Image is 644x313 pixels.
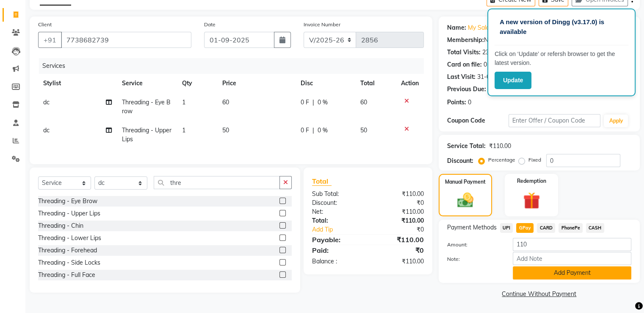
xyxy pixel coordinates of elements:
div: 0 [484,60,487,69]
th: Qty [177,74,217,93]
div: ₹110.00 [368,190,430,198]
span: PhonePe [558,223,583,233]
span: 0 F [301,126,309,135]
span: 1 [182,98,185,106]
div: Total: [306,216,368,225]
label: Note: [441,255,506,263]
span: CARD [537,223,555,233]
img: _gift.svg [518,190,545,211]
label: Manual Payment [445,178,486,186]
span: GPay [516,223,533,233]
div: 31-08-2025 [477,73,509,81]
span: Payment Methods [447,223,497,232]
span: Total [312,177,332,186]
div: Previous Due: [447,85,486,95]
div: Service Total: [447,142,486,151]
div: No Active Membership [447,36,631,45]
button: Apply [604,115,628,127]
input: Search by Name/Mobile/Email/Code [61,32,191,48]
div: ₹110.00 [368,207,430,216]
div: Paid: [306,245,368,255]
label: Invoice Number [304,21,340,28]
a: Continue Without Payment [440,290,638,299]
p: Click on ‘Update’ or refersh browser to get the latest version. [495,50,628,67]
span: Threading - Eye Brow [122,98,171,115]
div: ₹110.00 [368,216,430,225]
div: Name: [447,23,466,32]
span: 50 [360,126,367,134]
button: +91 [38,32,62,48]
div: Threading - Upper Lips [38,209,100,218]
div: ₹0 [368,245,430,255]
span: 60 [222,98,229,106]
div: Threading - Full Face [38,271,95,279]
div: Last Visit: [447,73,475,81]
div: Discount: [447,156,473,165]
th: Action [396,74,424,93]
div: ₹110.00 [489,142,511,151]
span: dc [43,126,50,134]
label: Date [204,21,216,28]
div: Card on file: [447,60,482,69]
div: Total Visits: [447,48,481,57]
input: Add Note [513,252,631,265]
label: Redemption [517,177,546,185]
label: Percentage [488,156,515,164]
div: Coupon Code [447,116,509,125]
span: 50 [222,126,229,134]
div: 238 [482,48,492,57]
span: CASH [586,223,604,233]
div: 0 [468,98,471,107]
label: Amount: [441,241,506,249]
div: Threading - Eye Brow [38,197,97,206]
div: Balance : [306,257,368,266]
div: ₹0 [368,198,430,207]
span: dc [43,98,50,106]
button: Update [495,72,531,89]
span: | [312,126,314,135]
span: 0 F [301,98,309,107]
span: Threading - Upper Lips [122,126,171,143]
span: 0 % [318,126,328,135]
input: Enter Offer / Coupon Code [509,114,601,127]
th: Stylist [38,74,117,93]
span: | [312,98,314,107]
span: UPI [500,223,513,233]
div: Services [39,58,430,74]
img: _cash.svg [452,191,478,210]
span: 60 [360,98,367,106]
div: Threading - Lower Lips [38,234,101,243]
div: ₹0 [378,225,430,234]
label: Client [38,21,52,28]
div: Membership: [447,36,484,45]
span: 0 % [318,98,328,107]
th: Total [355,74,396,93]
span: 1 [182,126,185,134]
input: Search or Scan [154,176,280,189]
label: Fixed [528,156,541,164]
button: Add Payment [513,266,631,279]
div: Threading - Forehead [38,246,97,255]
div: Threading - Chin [38,221,83,230]
input: Amount [513,238,631,251]
div: Sub Total: [306,190,368,198]
div: Payable: [306,235,368,245]
th: Price [217,74,296,93]
a: Add Tip [306,225,378,234]
a: My Salon [468,23,493,32]
div: ₹110.00 [368,235,430,245]
div: ₹110.00 [368,257,430,266]
div: Net: [306,207,368,216]
div: Threading - Side Locks [38,258,100,267]
th: Service [117,74,177,93]
div: Discount: [306,198,368,207]
th: Disc [296,74,355,93]
div: Points: [447,98,466,107]
p: A new version of Dingg (v3.17.0) is available [500,17,623,36]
